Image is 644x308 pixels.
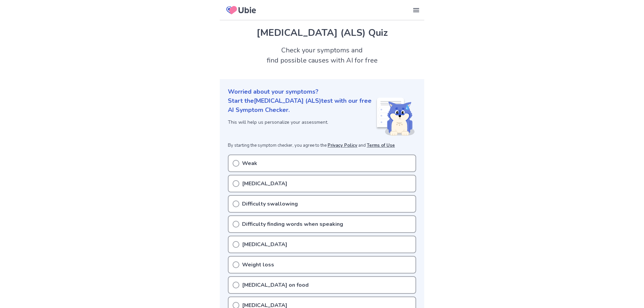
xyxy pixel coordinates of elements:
p: This will help us personalize your assessment. [228,119,376,126]
p: Start the [MEDICAL_DATA] (ALS) test with our free AI Symptom Checker. [228,96,376,115]
img: Shiba [376,98,415,136]
p: Difficulty swallowing [242,200,298,208]
p: Weight loss [242,261,274,269]
a: Privacy Policy [328,142,357,148]
p: [MEDICAL_DATA] [242,180,287,188]
p: Difficulty finding words when speaking [242,220,343,228]
h1: [MEDICAL_DATA] (ALS) Quiz [228,26,416,40]
a: Terms of Use [367,142,395,148]
p: [MEDICAL_DATA] [242,240,287,248]
p: Worried about your symptoms? [228,87,416,96]
p: By starting the symptom checker, you agree to the and [228,142,416,149]
p: [MEDICAL_DATA] on food [242,281,309,289]
p: Weak [242,159,257,167]
h2: Check your symptoms and find possible causes with AI for free [220,45,424,66]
